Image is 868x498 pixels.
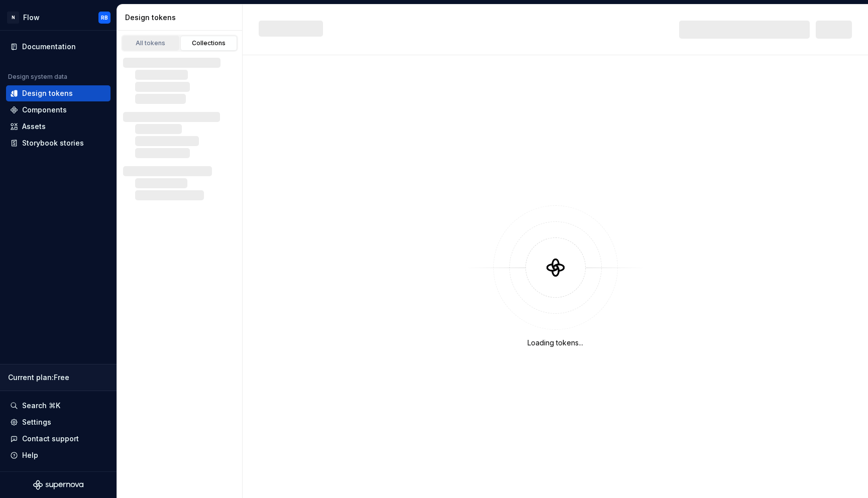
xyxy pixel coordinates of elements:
[22,434,79,444] div: Contact support
[22,401,60,411] div: Search ⌘K
[22,105,67,115] div: Components
[184,39,234,47] div: Collections
[6,118,111,135] a: Assets
[6,447,111,463] button: Help
[6,414,111,430] a: Settings
[6,85,111,101] a: Design tokens
[8,372,108,383] div: Current plan : Free
[125,13,238,23] div: Design tokens
[22,138,84,148] div: Storybook stories
[6,398,111,414] button: Search ⌘K
[6,39,111,55] a: Documentation
[23,13,40,23] div: Flow
[2,7,115,28] button: NFlowRB
[527,338,583,348] div: Loading tokens...
[6,431,111,447] button: Contact support
[7,12,19,24] div: N
[126,39,176,47] div: All tokens
[101,14,108,22] div: RB
[22,121,46,132] div: Assets
[33,480,83,490] svg: Supernova Logo
[22,417,51,427] div: Settings
[22,88,73,98] div: Design tokens
[8,73,67,81] div: Design system data
[6,102,111,118] a: Components
[22,42,76,52] div: Documentation
[6,135,111,151] a: Storybook stories
[22,450,38,460] div: Help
